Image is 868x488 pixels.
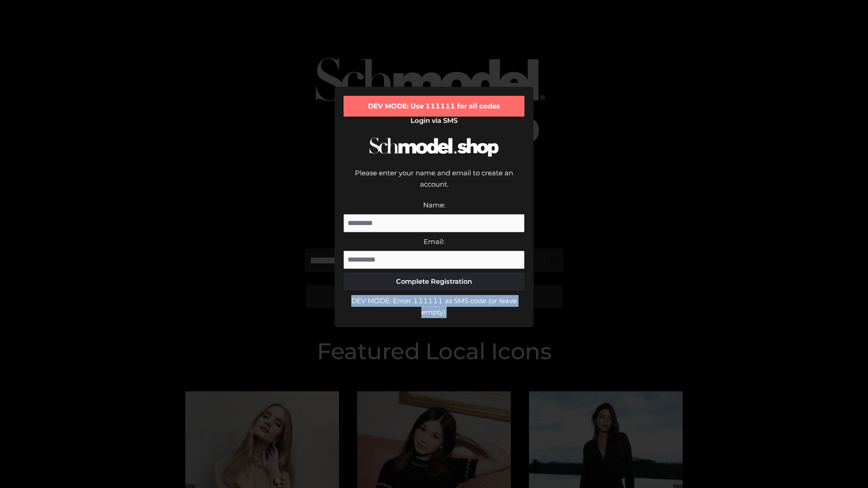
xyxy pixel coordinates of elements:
label: Name: [423,201,445,209]
button: Complete Registration [344,272,524,291]
div: DEV MODE: Enter 111111 as SMS code (or leave empty). [344,295,524,318]
div: Please enter your name and email to create an account. [344,167,524,199]
img: Schmodel Logo [366,129,502,165]
div: DEV MODE: Use 111111 for all codes [344,96,524,117]
label: Email: [424,237,444,246]
h2: Login via SMS [344,117,524,125]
